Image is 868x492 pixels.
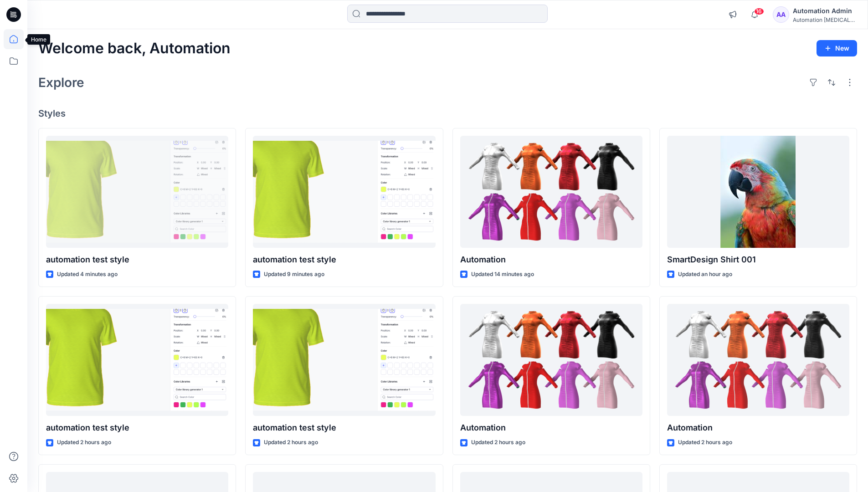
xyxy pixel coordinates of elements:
div: AA [773,6,789,23]
p: automation test style [253,253,435,266]
div: Automation Admin [793,5,857,16]
a: Automation [460,304,642,416]
h4: Styles [38,108,857,119]
a: automation test style [46,136,228,248]
p: Updated 2 hours ago [678,438,732,447]
p: Updated 2 hours ago [264,438,318,447]
button: New [817,40,857,56]
p: Updated 14 minutes ago [471,270,534,279]
p: Automation [460,253,642,266]
p: Updated 2 hours ago [57,438,111,447]
p: SmartDesign Shirt 001 [667,253,849,266]
p: Automation [460,421,642,434]
p: Updated an hour ago [678,270,732,279]
a: automation test style [253,136,435,248]
p: Automation [667,421,849,434]
p: automation test style [46,253,228,266]
span: 16 [754,8,764,15]
h2: Explore [38,75,84,90]
p: automation test style [253,421,435,434]
p: Updated 9 minutes ago [264,270,324,279]
a: SmartDesign Shirt 001 [667,136,849,248]
p: Updated 4 minutes ago [57,270,118,279]
a: automation test style [253,304,435,416]
h2: Welcome back, Automation [38,40,231,57]
a: Automation [460,136,642,248]
p: Updated 2 hours ago [471,438,525,447]
div: Automation [MEDICAL_DATA]... [793,16,857,23]
p: automation test style [46,421,228,434]
a: automation test style [46,304,228,416]
a: Automation [667,304,849,416]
